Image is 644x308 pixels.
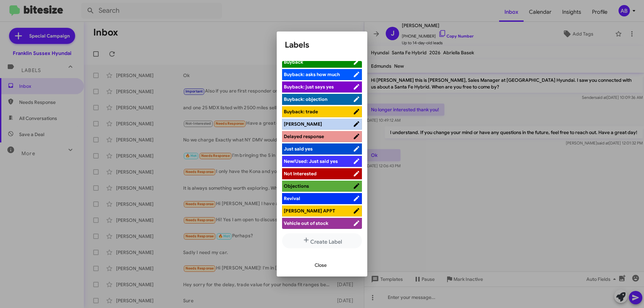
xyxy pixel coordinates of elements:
[284,59,303,65] span: Buyback
[284,183,309,189] span: Objections
[284,220,328,226] span: Vehicle out of stock
[284,208,335,214] span: [PERSON_NAME] APPT
[284,195,300,201] span: Revival
[284,133,324,139] span: Delayed response
[284,96,327,102] span: Buyback: objection
[284,109,318,115] span: Buyback: trade
[309,259,332,271] button: Close
[284,121,322,127] span: [PERSON_NAME]
[284,146,313,152] span: Just said yes
[284,71,340,77] span: Buyback: asks how much
[285,40,359,50] h1: Labels
[284,171,317,177] span: Not Interested
[315,259,327,271] span: Close
[282,233,362,248] button: Create Label
[284,158,338,164] span: New/Used: Just said yes
[284,84,334,90] span: Buyback: just says yes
